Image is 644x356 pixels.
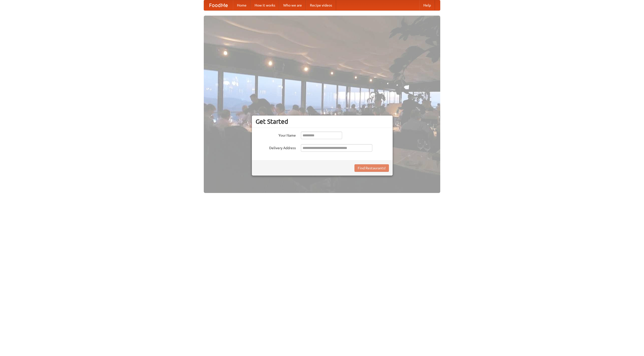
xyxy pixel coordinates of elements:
h3: Get Started [256,118,389,125]
a: Who we are [279,0,306,10]
label: Your Name [256,132,296,138]
a: Recipe videos [306,0,336,10]
a: FoodMe [204,0,233,10]
a: Help [419,0,435,10]
a: How it works [251,0,279,10]
a: Home [233,0,251,10]
button: Find Restaurants! [354,164,389,172]
label: Delivery Address [256,144,296,150]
